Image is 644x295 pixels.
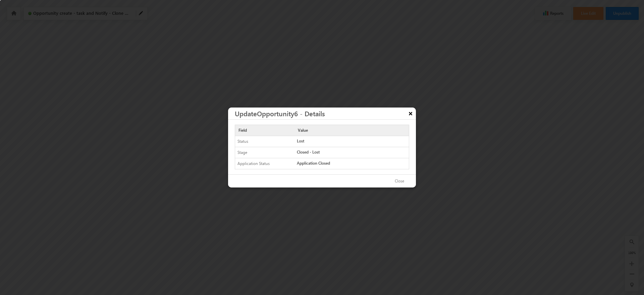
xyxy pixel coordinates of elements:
div: Status [235,136,290,147]
h3: UpdateOpportunity6 - Details [235,108,416,119]
div: Closed - Lost [294,147,409,157]
div: Application Closed [294,158,409,168]
div: Application Status [235,158,290,169]
button: × [405,108,416,119]
button: Close [388,176,411,186]
div: Lost [294,136,409,146]
div: Stage [235,147,290,158]
div: Value [294,125,409,136]
div: Field [235,125,290,136]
